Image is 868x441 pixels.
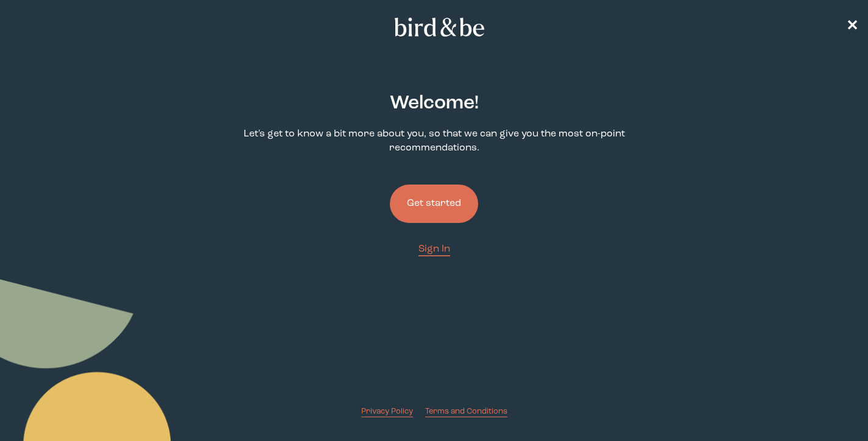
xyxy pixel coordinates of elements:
[418,244,450,254] span: Sign In
[418,242,450,256] a: Sign In
[390,90,479,118] h2: Welcome !
[390,165,478,242] a: Get started
[425,407,507,415] span: Terms and Conditions
[361,406,413,417] a: Privacy Policy
[227,127,641,155] p: Let's get to know a bit more about you, so that we can give you the most on-point recommendations.
[361,407,413,415] span: Privacy Policy
[390,185,478,223] button: Get started
[846,19,858,34] span: ✕
[425,406,507,417] a: Terms and Conditions
[807,384,856,429] iframe: Gorgias live chat messenger
[846,16,858,38] a: ✕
